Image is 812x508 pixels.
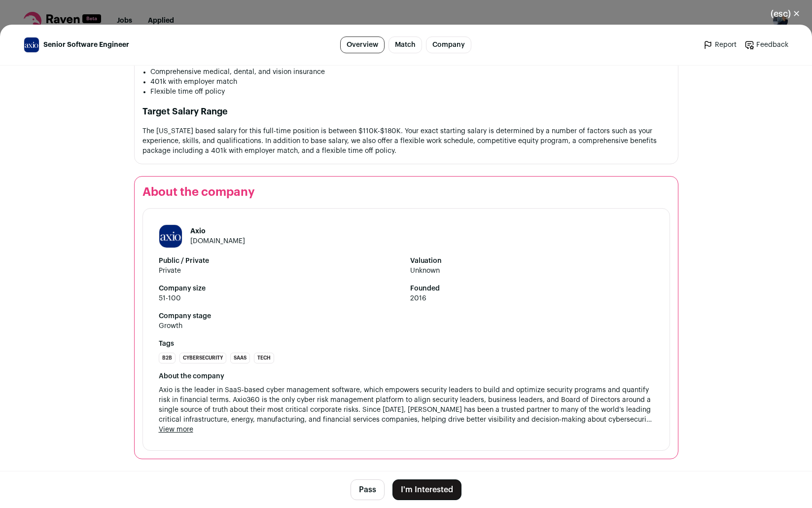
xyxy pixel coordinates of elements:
a: Overview [340,36,385,53]
li: 401k with employer match [150,77,670,87]
span: Private [159,266,402,276]
li: SaaS [230,353,250,363]
strong: Tags [159,339,654,349]
li: Cybersecurity [179,353,226,363]
img: 49d5f5dee9bd3af6bee723aa891086ddc91ec2fb83c336ece4d5757108dc00be.jpg [159,225,182,248]
strong: Company stage [159,311,654,321]
a: Report [703,40,737,50]
div: About the company [159,371,654,381]
strong: Company size [159,284,402,293]
li: Comprehensive medical, dental, and vision insurance [150,67,670,77]
button: Close modal [759,3,812,25]
span: 51-100 [159,293,402,303]
a: Feedback [744,40,788,50]
button: View more [159,425,193,435]
h2: Target Salary Range [142,105,670,118]
a: [DOMAIN_NAME] [190,238,245,245]
li: B2B [159,353,176,363]
span: Axio is the leader in SaaS-based cyber management software, which empowers security leaders to bu... [159,385,654,425]
h1: Axio [190,226,245,236]
li: Tech [254,353,274,363]
strong: Public / Private [159,256,402,266]
img: 49d5f5dee9bd3af6bee723aa891086ddc91ec2fb83c336ece4d5757108dc00be.jpg [24,37,39,52]
button: Pass [351,479,385,500]
li: Flexible time off policy [150,87,670,97]
strong: Valuation [410,256,654,266]
span: 2016 [410,293,654,303]
a: Company [426,36,471,53]
h2: About the company [142,184,670,200]
div: Growth [159,321,182,331]
a: Match [388,36,422,53]
span: Senior Software Engineer [43,40,129,50]
strong: Founded [410,284,654,293]
span: Unknown [410,266,654,276]
button: I'm Interested [392,479,461,500]
p: The [US_STATE] based salary for this full-time position is between $110K-$180K. Your exact starti... [142,126,670,156]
